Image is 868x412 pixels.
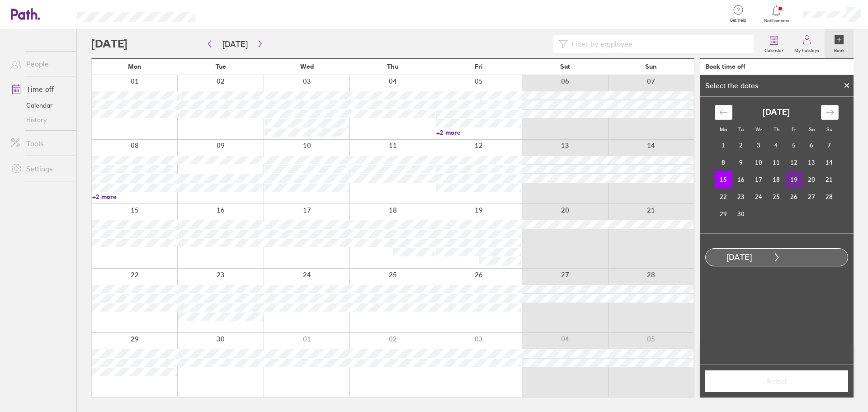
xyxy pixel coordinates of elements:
div: Book time off [705,63,745,70]
td: Choose Wednesday, September 24, 2025 as your check-out date. It’s available. [750,188,768,205]
small: Su [826,126,832,133]
span: Sun [645,63,657,70]
td: Choose Saturday, September 13, 2025 as your check-out date. It’s available. [803,154,821,171]
td: Choose Tuesday, September 30, 2025 as your check-out date. It’s available. [732,205,750,223]
span: Sat [560,63,570,70]
span: Select [712,377,842,385]
strong: [DATE] [763,108,790,117]
div: Move backward to switch to the previous month. [715,105,732,120]
small: Mo [720,126,727,133]
span: Wed [300,63,314,70]
a: Book [825,29,854,58]
a: My holidays [789,29,825,58]
span: Fri [475,63,483,70]
a: Calendar [4,98,76,113]
td: Choose Friday, September 12, 2025 as your check-out date. It’s available. [785,154,803,171]
a: +2 more [436,128,521,137]
a: History [4,113,76,127]
span: Notifications [762,18,791,24]
td: Choose Monday, September 1, 2025 as your check-out date. It’s available. [715,137,732,154]
small: Fr [792,126,796,133]
td: Choose Saturday, September 6, 2025 as your check-out date. It’s available. [803,137,821,154]
td: Choose Wednesday, September 10, 2025 as your check-out date. It’s available. [750,154,768,171]
td: Choose Tuesday, September 16, 2025 as your check-out date. It’s available. [732,171,750,188]
label: My holidays [789,45,825,53]
label: Calendar [759,45,789,53]
td: Choose Wednesday, September 17, 2025 as your check-out date. It’s available. [750,171,768,188]
td: Choose Thursday, September 25, 2025 as your check-out date. It’s available. [768,188,785,205]
small: We [755,126,762,133]
td: Choose Friday, September 5, 2025 as your check-out date. It’s available. [785,137,803,154]
input: Filter by employee [568,35,748,52]
span: Tue [216,63,226,70]
button: Select [705,370,848,392]
button: [DATE] [215,37,255,52]
div: Move forward to switch to the next month. [821,105,839,120]
a: People [4,55,76,73]
label: Book [829,45,850,53]
td: Choose Tuesday, September 9, 2025 as your check-out date. It’s available. [732,154,750,171]
td: Choose Saturday, September 20, 2025 as your check-out date. It’s available. [803,171,821,188]
small: Tu [738,126,744,133]
a: Time off [4,80,76,98]
small: Th [774,126,779,133]
td: Choose Monday, September 22, 2025 as your check-out date. It’s available. [715,188,732,205]
td: Choose Friday, September 19, 2025 as your check-out date. It’s available. [785,171,803,188]
td: Choose Monday, September 29, 2025 as your check-out date. It’s available. [715,205,732,223]
a: +2 more [92,193,177,201]
div: Select the dates [700,81,764,90]
td: Choose Saturday, September 27, 2025 as your check-out date. It’s available. [803,188,821,205]
td: Choose Friday, September 26, 2025 as your check-out date. It’s available. [785,188,803,205]
a: Tools [4,134,76,152]
td: Choose Sunday, September 14, 2025 as your check-out date. It’s available. [821,154,838,171]
td: Choose Tuesday, September 2, 2025 as your check-out date. It’s available. [732,137,750,154]
td: Choose Sunday, September 28, 2025 as your check-out date. It’s available. [821,188,838,205]
div: [DATE] [706,253,773,262]
span: Mon [128,63,142,70]
span: Thu [387,63,398,70]
td: Choose Thursday, September 11, 2025 as your check-out date. It’s available. [768,154,785,171]
td: Choose Wednesday, September 3, 2025 as your check-out date. It’s available. [750,137,768,154]
td: Choose Sunday, September 21, 2025 as your check-out date. It’s available. [821,171,838,188]
div: Calendar [705,97,849,233]
td: Choose Monday, September 8, 2025 as your check-out date. It’s available. [715,154,732,171]
span: Get help [723,18,753,23]
td: Choose Tuesday, September 23, 2025 as your check-out date. It’s available. [732,188,750,205]
td: Selected as start date. Monday, September 15, 2025 [715,171,732,188]
a: Settings [4,160,76,178]
small: Sa [809,126,815,133]
td: Choose Thursday, September 4, 2025 as your check-out date. It’s available. [768,137,785,154]
a: Notifications [762,5,791,24]
td: Choose Sunday, September 7, 2025 as your check-out date. It’s available. [821,137,838,154]
a: Calendar [759,29,789,58]
td: Choose Thursday, September 18, 2025 as your check-out date. It’s available. [768,171,785,188]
